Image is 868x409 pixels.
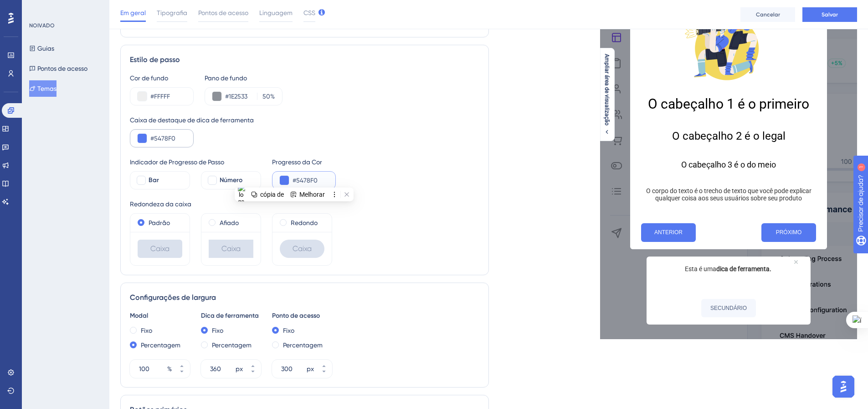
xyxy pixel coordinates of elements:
font: Salvar [822,11,838,18]
font: Pontos de acesso [198,9,248,16]
font: CSS [303,9,315,16]
font: 1 [85,5,87,10]
font: Número [220,176,242,184]
font: Tipografia [157,9,187,16]
button: px [245,360,261,369]
button: Cancelar [740,7,795,22]
font: Precisar de ajuda? [21,4,78,11]
font: dica de ferramenta. [716,265,771,273]
font: Guias [37,45,54,52]
font: Percentagem [283,341,323,349]
button: % [174,369,190,378]
font: Configurações de largura [130,293,216,302]
font: Estilo de passo [130,55,180,64]
font: Caixa de destaque de dica de ferramenta [130,116,254,124]
font: Ampliar área de visualização [604,53,610,125]
button: px [316,369,332,378]
font: % [167,365,172,372]
font: O cabeçalho 1 é o primeiro [648,96,809,112]
font: Dica de ferramenta [201,312,259,320]
font: Padrão [149,219,170,226]
font: Percentagem [141,341,180,349]
font: PRÓXIMO [776,229,802,236]
div: Fechar visualização [794,260,798,264]
font: Cancelar [756,11,780,18]
font: NOIVADO [29,22,55,29]
font: SECUNDÁRIO [710,305,747,311]
button: px [245,369,261,378]
button: Temas [29,80,56,97]
button: Ampliar área de visualização [600,53,614,135]
font: Temas [37,85,56,92]
font: Afiado [220,219,239,226]
iframe: Iniciador do Assistente de IA do UserGuiding [830,373,857,400]
button: Salvar [802,7,857,22]
button: Guias [29,40,54,57]
font: px [307,365,314,372]
font: Caixa [150,244,169,253]
button: % [174,360,190,369]
button: Anterior [641,223,696,242]
font: Esta é uma [685,265,716,273]
font: Fixo [141,327,152,334]
font: O cabeçalho 2 é o legal [672,130,786,142]
input: % [139,363,165,374]
font: Em geral [120,9,146,16]
input: px [281,363,305,374]
font: Percentagem [212,341,252,349]
button: Próximo [761,223,816,242]
font: Fixo [212,327,223,334]
font: Linguagem [259,9,293,16]
font: Ponto de acesso [272,312,320,320]
input: px [210,363,234,374]
font: Caixa [293,244,312,253]
button: SECUNDÁRIO [701,299,756,317]
button: Pontos de acesso [29,60,87,77]
font: ANTERIOR [654,229,683,236]
font: O corpo do texto é o trecho de texto que você pode explicar qualquer coisa aos seus usuários sobr... [646,187,813,202]
font: Redondo [291,219,318,226]
font: Fixo [283,327,294,334]
font: Redondeza da caixa [130,200,191,208]
font: Modal [130,312,148,320]
font: % [270,93,275,100]
font: Indicador de Progresso de Passo [130,158,224,166]
font: Pontos de acesso [37,65,87,72]
font: Caixa [221,244,241,253]
font: O cabeçalho 3 é o do meio [681,160,776,169]
input: % [260,91,270,102]
button: px [316,360,332,369]
font: Pano de fundo [205,74,247,82]
font: Progresso da Cor [272,158,322,166]
font: Bar [149,176,159,184]
font: Cor de fundo [130,74,168,82]
font: px [236,365,243,372]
